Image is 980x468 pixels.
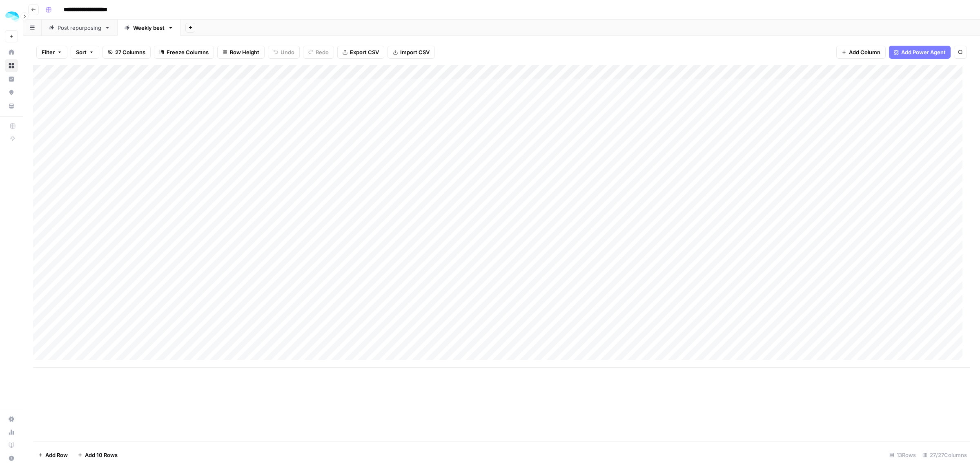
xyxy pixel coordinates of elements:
[901,48,946,56] span: Add Power Agent
[5,452,18,465] button: Help + Support
[836,46,886,59] button: Add Column
[5,46,18,59] a: Home
[33,448,73,461] button: Add Row
[5,9,20,24] img: ColdiQ Logo
[388,46,435,59] button: Import CSV
[303,46,334,59] button: Redo
[5,99,18,113] a: Your Data
[5,413,18,426] a: Settings
[5,439,18,452] a: Learning Hub
[42,20,117,36] a: Post repurposing
[36,46,67,59] button: Filter
[400,48,430,56] span: Import CSV
[886,448,919,461] div: 13 Rows
[5,86,18,99] a: Opportunities
[316,48,329,56] span: Redo
[350,48,379,56] span: Export CSV
[58,24,101,32] div: Post repurposing
[45,451,68,459] span: Add Row
[919,448,970,461] div: 27/27 Columns
[76,48,87,56] span: Sort
[85,451,118,459] span: Add 10 Rows
[5,7,18,27] button: Workspace: ColdiQ
[102,46,151,59] button: 27 Columns
[268,46,300,59] button: Undo
[217,46,265,59] button: Row Height
[849,48,880,56] span: Add Column
[337,46,384,59] button: Export CSV
[73,448,122,461] button: Add 10 Rows
[154,46,214,59] button: Freeze Columns
[42,48,55,56] span: Filter
[115,48,145,56] span: 27 Columns
[133,24,165,32] div: Weekly best
[5,59,18,72] a: Browse
[5,426,18,439] a: Usage
[5,73,18,86] a: Insights
[167,48,209,56] span: Freeze Columns
[117,20,180,36] a: Weekly best
[230,48,259,56] span: Row Height
[281,48,294,56] span: Undo
[889,46,951,59] button: Add Power Agent
[71,46,99,59] button: Sort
